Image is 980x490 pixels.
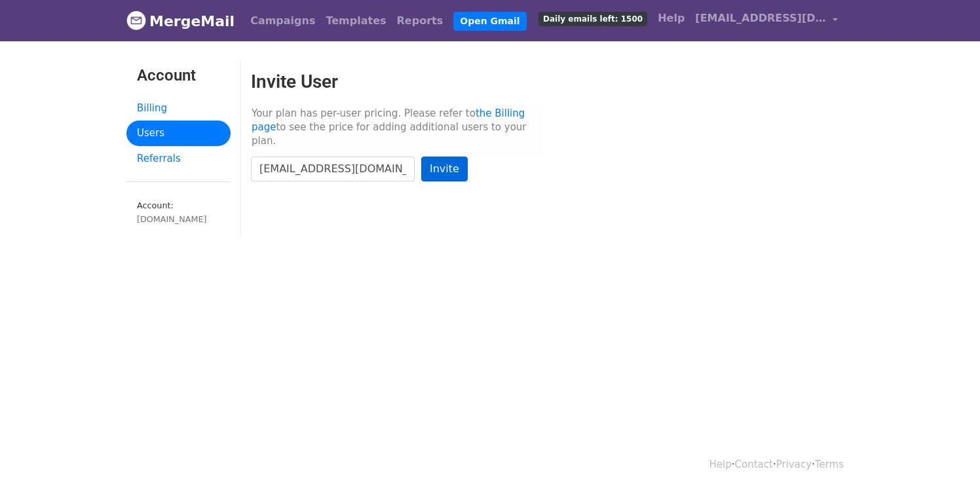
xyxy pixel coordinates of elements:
a: the Billing page [252,107,525,133]
a: [EMAIL_ADDRESS][DOMAIN_NAME] [690,5,843,36]
input: Email... [251,157,415,181]
a: Campaigns [245,8,320,34]
a: Help [652,5,690,31]
span: Daily emails left: 1500 [538,12,647,26]
a: Templates [320,8,391,34]
small: Account: [137,200,220,225]
input: Invite [421,157,468,181]
a: Contact [735,459,773,470]
img: MergeMail logo [126,10,146,30]
iframe: Chat Widget [914,427,980,490]
h2: Invite User [251,71,542,93]
a: Referrals [126,146,231,172]
a: Terms [815,459,844,470]
a: Privacy [776,459,812,470]
p: Your plan has per-user pricing. Please refer to to see the price for adding additional users to y... [251,106,542,157]
a: Billing [126,96,231,121]
a: Open Gmail [453,12,526,31]
span: [EMAIL_ADDRESS][DOMAIN_NAME] [695,10,826,26]
h3: Account [137,66,220,85]
a: MergeMail [126,7,235,35]
a: Daily emails left: 1500 [533,5,652,31]
a: Help [709,459,732,470]
div: [DOMAIN_NAME] [137,213,220,225]
a: Users [126,121,231,146]
div: Widget de chat [914,427,980,490]
a: Reports [392,8,449,34]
